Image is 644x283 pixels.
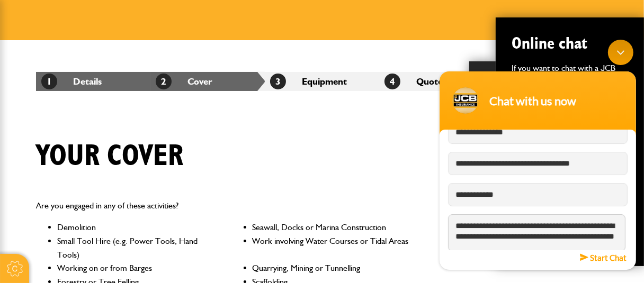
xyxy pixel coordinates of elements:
[379,72,494,91] li: Quote
[512,33,628,53] h2: Online chat
[57,261,217,275] li: Working on or from Barges
[253,261,413,275] li: Quarrying, Mining or Tunnelling
[36,199,412,213] p: Are you engaged in any of these activities?
[265,72,379,91] li: Equipment
[57,221,217,234] li: Demolition
[57,234,217,261] li: Small Tool Hire (e.g. Power Tools, Hand Tools)
[150,72,265,91] li: Cover
[41,76,102,87] a: 1Details
[41,74,57,89] span: 1
[253,234,413,261] li: Work involving Water Courses or Tidal Areas
[384,74,400,89] span: 4
[270,74,286,89] span: 3
[156,74,172,89] span: 2
[36,139,183,174] h1: Your cover
[434,34,641,275] iframe: SalesIQ Chatwindow
[253,221,413,234] li: Seawall, Docks or Marina Construction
